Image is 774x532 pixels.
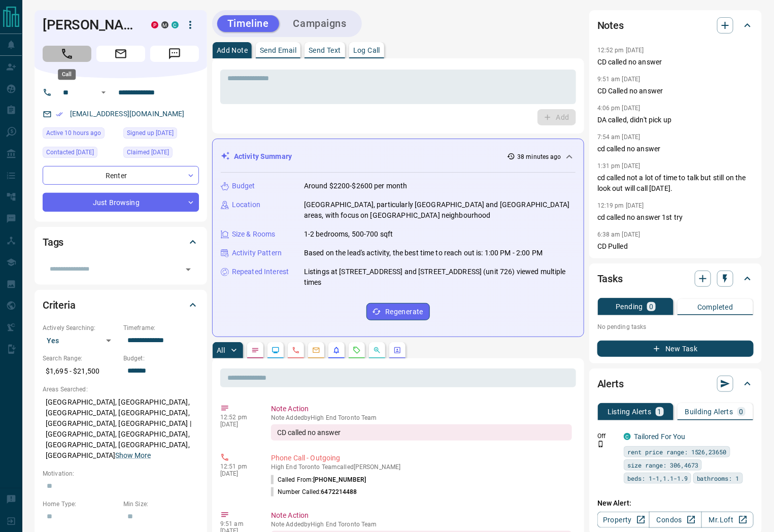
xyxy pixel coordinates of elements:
div: Just Browsing [43,193,199,212]
p: Min Size: [123,500,199,509]
p: Based on the lead's activity, the best time to reach out is: 1:00 PM - 2:00 PM [304,248,543,258]
h2: Tags [43,234,63,250]
p: New Alert: [597,498,754,509]
span: 6472214488 [321,488,357,495]
span: rent price range: 1526,23650 [627,447,727,457]
p: Send Text [309,47,341,54]
div: Yes [43,332,118,349]
div: Renter [43,166,199,185]
p: Send Email [260,47,296,54]
a: Mr.Loft [701,512,754,528]
div: Call [58,69,76,80]
p: Location [232,199,260,210]
p: Search Range: [43,354,118,363]
a: [EMAIL_ADDRESS][DOMAIN_NAME] [70,110,185,118]
p: Completed [697,304,733,311]
h2: Alerts [597,376,624,392]
span: Message [150,46,199,62]
p: 6:38 am [DATE] [597,231,641,238]
p: Phone Call - Outgoing [271,453,572,463]
p: Repeated Interest [232,267,289,277]
button: Open [181,262,195,277]
svg: Listing Alerts [332,346,341,354]
button: Campaigns [283,15,357,32]
div: Activity Summary38 minutes ago [221,147,576,166]
h1: [PERSON_NAME] [43,17,136,33]
p: No pending tasks [597,319,754,335]
p: Budget [232,181,255,191]
p: Home Type: [43,500,118,509]
p: Note Action [271,510,572,521]
div: condos.ca [624,433,631,440]
p: Listings at [STREET_ADDRESS] and [STREET_ADDRESS] (unit 726) viewed multiple times [304,267,576,288]
p: Around $2200-$2600 per month [304,181,408,191]
p: Called From: [271,475,366,484]
svg: Calls [292,346,300,354]
div: Mon Sep 15 2025 [43,127,118,142]
p: Log Call [353,47,380,54]
p: 1-2 bedrooms, 500-700 sqft [304,229,393,240]
p: DA called, didn't pick up [597,115,754,125]
button: Show More [115,450,151,461]
a: Tailored For You [634,433,686,441]
span: size range: 306,4673 [627,460,698,470]
p: High End Toronto Team called [PERSON_NAME] [271,463,572,471]
p: Note Action [271,404,572,414]
span: Signed up [DATE] [127,128,174,138]
p: [GEOGRAPHIC_DATA], [GEOGRAPHIC_DATA], [GEOGRAPHIC_DATA], [GEOGRAPHIC_DATA], [GEOGRAPHIC_DATA], [G... [43,394,199,464]
p: CD Called no answer [597,86,754,96]
p: Budget: [123,354,199,363]
div: property.ca [151,21,158,28]
p: $1,695 - $21,500 [43,363,118,380]
p: cd called not a lot of time to talk but still on the look out will call [DATE]. [597,173,754,194]
div: Notes [597,13,754,38]
button: Timeline [217,15,279,32]
a: Condos [649,512,701,528]
h2: Tasks [597,271,623,287]
p: CD called no answer [597,57,754,68]
div: CD called no answer [271,424,572,441]
svg: Requests [353,346,361,354]
div: Tasks [597,267,754,291]
svg: Lead Browsing Activity [272,346,280,354]
p: 12:51 pm [220,463,256,470]
p: 0 [739,408,744,415]
p: cd called no answer 1st try [597,212,754,223]
p: 12:52 pm [DATE] [597,47,644,54]
div: Fri Sep 12 2025 [43,147,118,161]
p: Building Alerts [685,408,733,415]
span: Active 10 hours ago [46,128,101,138]
p: Note Added by High End Toronto Team [271,414,572,421]
p: [DATE] [220,421,256,428]
p: 7:54 am [DATE] [597,134,641,141]
p: [DATE] [220,470,256,477]
p: Activity Pattern [232,248,282,258]
p: 12:19 pm [DATE] [597,202,644,209]
div: Criteria [43,293,199,317]
p: 1 [658,408,662,415]
p: Listing Alerts [608,408,652,415]
button: New Task [597,341,754,357]
a: Property [597,512,650,528]
p: Actively Searching: [43,323,118,332]
p: 12:52 pm [220,414,256,421]
div: condos.ca [172,21,179,28]
p: Areas Searched: [43,385,199,394]
svg: Emails [312,346,320,354]
p: Off [597,431,618,441]
svg: Notes [251,346,259,354]
svg: Opportunities [373,346,381,354]
p: 0 [649,303,653,310]
p: 1:31 pm [DATE] [597,162,641,170]
div: Sat Aug 09 2025 [123,127,199,142]
span: Email [96,46,145,62]
svg: Email Verified [56,111,63,118]
p: Motivation: [43,469,199,478]
div: Tags [43,230,199,254]
p: 4:06 pm [DATE] [597,105,641,112]
p: CD Pulled [597,241,754,252]
p: 9:51 am [DATE] [597,76,641,83]
p: 38 minutes ago [517,152,561,161]
svg: Agent Actions [393,346,401,354]
p: cd called no answer [597,144,754,154]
